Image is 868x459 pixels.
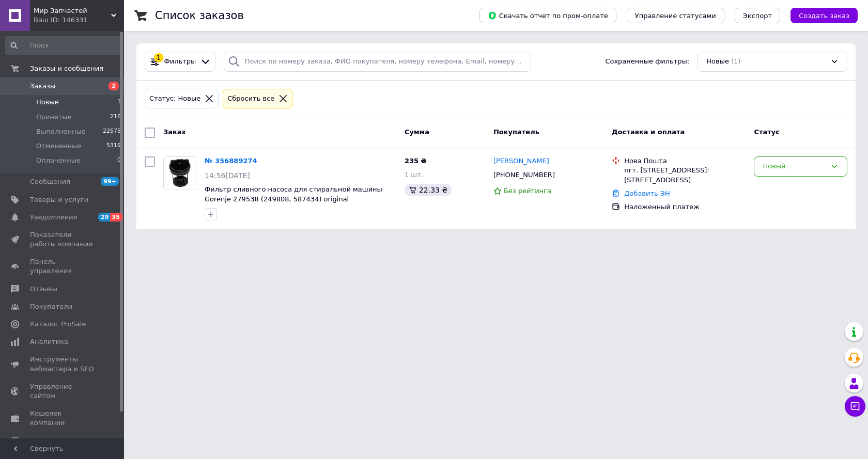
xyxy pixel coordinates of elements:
[205,171,250,180] span: 14:56[DATE]
[103,127,121,136] span: 22575
[731,57,740,65] span: (1)
[30,195,88,204] span: Товары и услуги
[36,141,81,151] span: Отмененные
[493,128,539,136] span: Покупатель
[117,156,121,165] span: 0
[624,189,670,197] a: Добавить ЭН
[735,8,780,23] button: Экспорт
[205,185,382,203] a: Фильтр сливного насоса для стиральной машины Gorenje 279538 (249808, 587434) original
[109,82,119,90] span: 2
[754,128,780,136] span: Статус
[163,128,185,136] span: Заказ
[30,82,55,91] span: Заказы
[110,213,122,221] span: 35
[225,93,276,104] div: Сбросить все
[635,12,716,20] span: Управление статусами
[780,11,858,19] a: Создать заказ
[106,141,121,151] span: 5319
[479,8,616,23] button: Скачать отчет по пром-оплате
[405,157,427,165] span: 235 ₴
[154,53,163,62] div: 1
[743,12,772,20] span: Экспорт
[147,93,203,104] div: Статус: Новые
[36,98,59,107] span: Новые
[164,157,196,189] img: Фото товару
[493,156,549,166] a: [PERSON_NAME]
[763,161,826,172] div: Новый
[791,8,858,23] button: Создать заказ
[624,166,746,184] div: пгт. [STREET_ADDRESS]: [STREET_ADDRESS]
[110,113,121,122] span: 216
[504,187,551,195] span: Без рейтинга
[30,320,86,329] span: Каталог ProSale
[30,213,77,222] span: Уведомления
[624,202,746,212] div: Наложенный платеж
[405,171,423,179] span: 1 шт.
[205,157,257,165] a: № 356889274
[627,8,724,23] button: Управление статусами
[163,156,196,189] a: Фото товару
[30,337,68,346] span: Аналитика
[36,113,72,122] span: Принятые
[612,128,685,136] span: Доставка и оплата
[706,57,729,67] span: Новые
[30,257,96,276] span: Панель управления
[36,127,86,136] span: Выполненные
[30,382,96,401] span: Управление сайтом
[624,156,746,166] div: Нова Пошта
[493,171,555,179] span: [PHONE_NUMBER]
[34,6,111,15] span: Мир Запчастей
[30,230,96,249] span: Показатели работы компании
[405,128,429,136] span: Сумма
[224,52,532,72] input: Поиск по номеру заказа, ФИО покупателя, номеру телефона, Email, номеру накладной
[405,184,452,196] div: 22.33 ₴
[155,9,244,22] h1: Список заказов
[30,284,57,294] span: Отзывы
[30,64,103,73] span: Заказы и сообщения
[30,409,96,428] span: Кошелек компании
[117,98,121,107] span: 1
[34,15,124,25] div: Ваш ID: 146331
[36,156,81,165] span: Оплаченные
[605,57,689,67] span: Сохраненные фильтры:
[101,177,119,186] span: 99+
[30,436,56,446] span: Маркет
[845,396,865,417] button: Чат с покупателем
[5,36,122,55] input: Поиск
[30,302,72,311] span: Покупатели
[30,177,70,186] span: Сообщения
[488,11,608,20] span: Скачать отчет по пром-оплате
[799,12,849,20] span: Создать заказ
[98,213,110,221] span: 29
[164,57,196,67] span: Фильтры
[30,355,96,373] span: Инструменты вебмастера и SEO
